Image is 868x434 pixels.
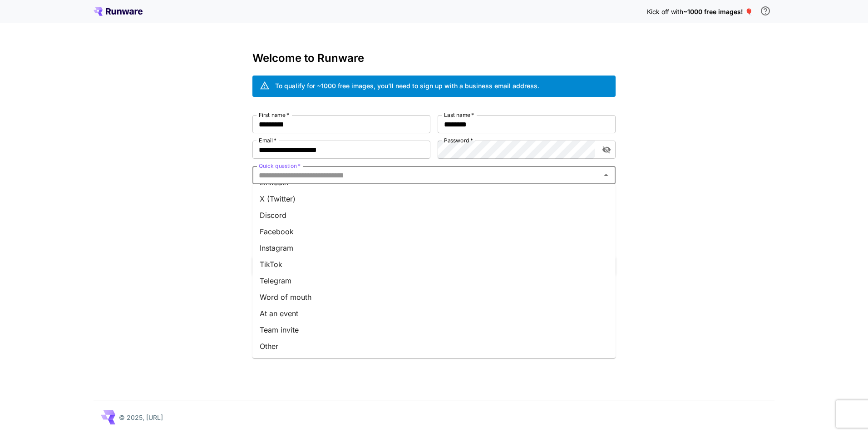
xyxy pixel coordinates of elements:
[598,141,615,158] button: toggle password visibility
[252,305,616,322] li: At an event
[275,81,539,91] div: To qualify for ~1000 free images, you’ll need to sign up with a business email address.
[259,136,276,144] label: Email
[683,8,753,15] span: ~1000 free images! 🎈
[259,162,301,170] label: Quick question
[252,322,616,338] li: Team invite
[647,8,683,15] span: Kick off with
[756,2,774,20] button: In order to qualify for free credit, you need to sign up with a business email address and click ...
[252,338,616,354] li: Other
[252,289,616,305] li: Word of mouth
[252,240,616,256] li: Instagram
[600,169,612,182] button: Close
[252,52,616,65] h3: Welcome to Runware
[252,191,616,207] li: X (Twitter)
[119,413,163,422] p: © 2025, [URL]
[252,207,616,223] li: Discord
[444,136,473,144] label: Password
[252,256,616,273] li: TikTok
[444,111,474,119] label: Last name
[252,273,616,289] li: Telegram
[259,111,289,119] label: First name
[252,223,616,240] li: Facebook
